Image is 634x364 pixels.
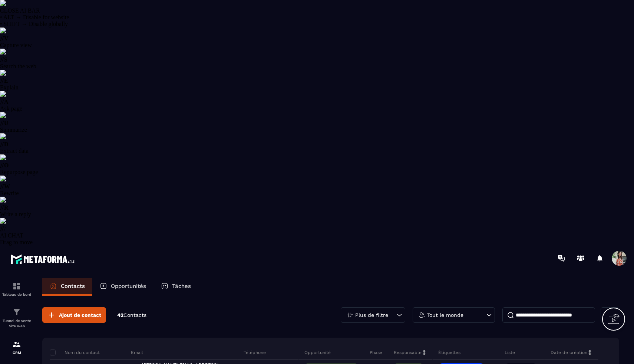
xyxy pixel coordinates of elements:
p: Tout le monde [427,312,463,318]
p: Responsable [394,350,422,355]
p: Email [131,350,143,355]
p: Liste [505,350,515,355]
a: Opportunités [92,278,153,296]
img: formation [12,340,21,349]
img: logo [10,252,77,266]
img: formation [12,308,21,317]
p: Phase [370,350,382,355]
p: Tâches [172,283,191,289]
p: Tunnel de vente Site web [2,318,32,329]
p: Opportunité [304,350,331,355]
a: Tâches [153,278,198,296]
img: formation [12,282,21,291]
a: formationformationCRM [2,334,32,360]
p: Opportunités [111,283,146,289]
p: 42 [117,312,146,319]
p: Tableau de bord [2,292,32,296]
span: Contacts [123,312,146,318]
a: formationformationTunnel de vente Site web [2,302,32,334]
p: Plus de filtre [355,312,388,318]
a: formationformationTableau de bord [2,276,32,302]
p: Date de création [551,350,587,355]
a: Contacts [42,278,92,296]
span: Ajout de contact [59,311,101,319]
p: Nom du contact [50,350,100,355]
p: Téléphone [244,350,266,355]
p: CRM [2,351,32,355]
p: Étiquettes [438,350,460,355]
p: Contacts [61,283,85,289]
button: Ajout de contact [42,307,106,323]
